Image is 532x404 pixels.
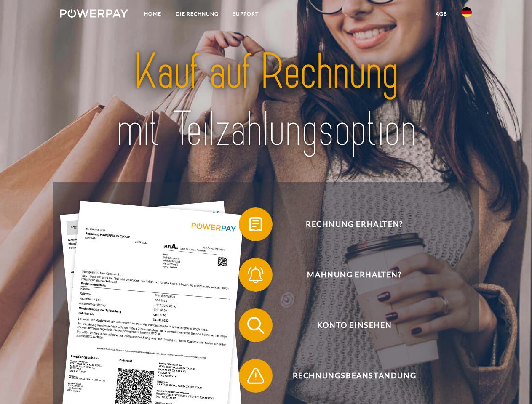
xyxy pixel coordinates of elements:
img: qb_warning.svg [245,365,266,386]
a: SUPPORT [226,6,266,21]
a: DIE RECHNUNG [168,6,226,21]
button: Rechnung erhalten? [239,207,458,241]
a: agb [428,6,454,21]
span: Mahnung erhalten? [251,258,457,292]
span: Rechnung erhalten? [251,207,457,241]
img: de [462,7,472,17]
a: Home [137,6,168,21]
img: qb_bill.svg [245,214,266,235]
span: Konto einsehen [251,308,457,342]
button: Mahnung erhalten? [239,258,458,292]
img: logo-powerpay-white.svg [60,9,128,18]
img: qb_bell.svg [245,264,266,285]
button: Konto einsehen [239,308,458,342]
img: title-powerpay_de.svg [80,40,452,161]
img: qb_search.svg [245,315,266,336]
span: Rechnungsbeanstandung [251,359,457,393]
button: Rechnungsbeanstandung [239,359,458,393]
